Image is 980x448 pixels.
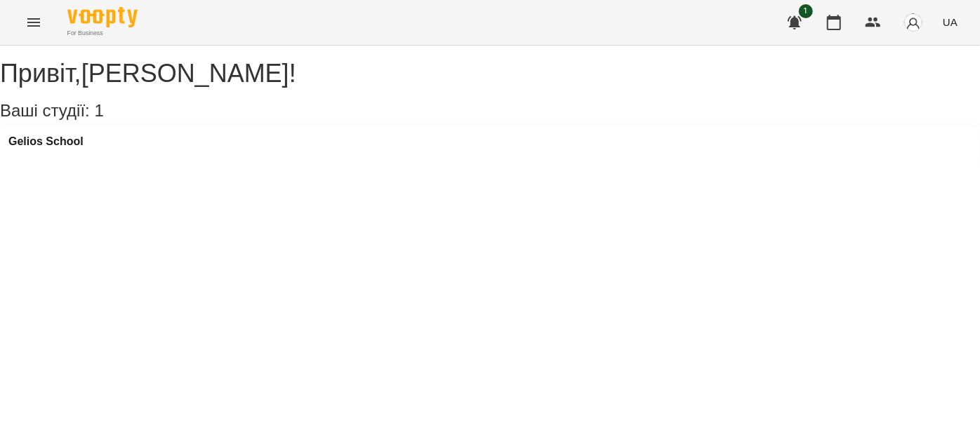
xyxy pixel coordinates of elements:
span: 1 [94,101,103,120]
span: UA [943,15,958,29]
span: For Business [67,29,138,38]
span: 1 [799,4,813,18]
img: Voopty Logo [67,7,138,27]
button: UA [937,9,963,35]
img: avatar_s.png [903,13,923,32]
button: Menu [17,6,51,39]
a: Gelios School [8,135,84,148]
